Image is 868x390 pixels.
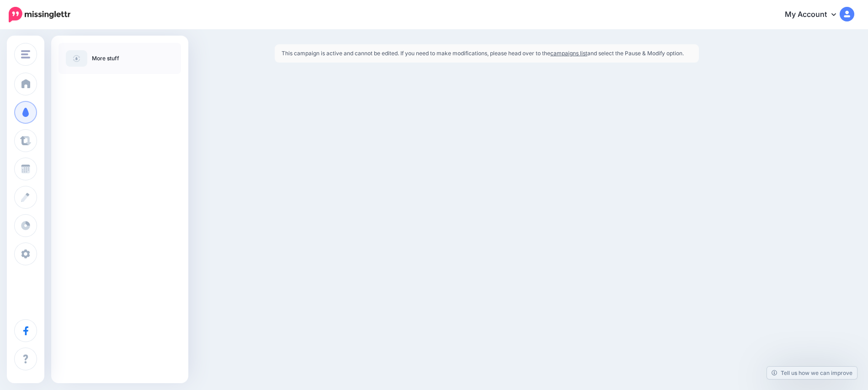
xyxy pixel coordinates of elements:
[776,4,854,26] a: My Account
[92,54,119,63] p: More stuff
[21,50,30,58] img: menu.png
[66,50,87,67] img: article-default-image-icon.png
[550,50,587,57] a: campaigns list
[275,44,699,63] div: This campaign is active and cannot be edited. If you need to make modifications, please head over...
[767,367,857,379] a: Tell us how we can improve
[9,7,70,22] img: Missinglettr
